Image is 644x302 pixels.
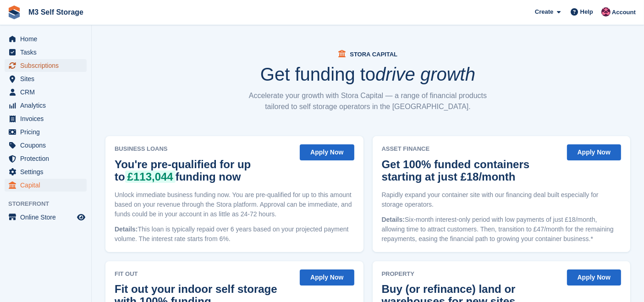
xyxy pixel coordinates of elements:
span: Home [20,33,75,45]
span: Subscriptions [20,59,75,72]
a: menu [5,59,87,72]
h2: You're pre-qualified for up to funding now [115,158,290,183]
span: Asset Finance [382,144,561,154]
h2: Get 100% funded containers starting at just £18/month [382,158,557,183]
span: Capital [20,179,75,192]
span: Settings [20,165,75,178]
a: menu [5,211,87,224]
span: Account [612,8,636,17]
a: menu [5,126,87,138]
span: £113,044 [125,170,176,183]
img: stora-icon-8386f47178a22dfd0bd8f6a31ec36ba5ce8667c1dd55bd0f319d3a0aa187defe.svg [7,5,21,19]
a: menu [5,72,87,85]
a: menu [5,86,87,99]
span: Details: [382,216,405,223]
h1: Get funding to [260,65,475,83]
span: Tasks [20,46,75,59]
button: Apply Now [567,269,621,286]
span: Coupons [20,139,75,152]
a: menu [5,46,87,59]
img: Nick Jones [601,7,611,16]
span: Create [535,7,553,16]
span: Business Loans [115,144,294,154]
p: Accelerate your growth with Stora Capital — a range of financial products tailored to self storag... [244,90,492,112]
button: Apply Now [300,144,354,160]
a: menu [5,165,87,178]
span: Protection [20,152,75,165]
span: Storefront [8,199,91,209]
p: This loan is typically repaid over 6 years based on your projected payment volume. The interest r... [115,225,354,244]
span: Help [580,7,593,16]
a: menu [5,139,87,152]
a: menu [5,33,87,45]
span: Invoices [20,112,75,125]
span: Details: [115,225,138,233]
span: Pricing [20,126,75,138]
span: Stora Capital [350,51,397,58]
a: menu [5,179,87,192]
span: CRM [20,86,75,99]
span: Online Store [20,211,75,224]
a: Preview store [76,212,87,223]
button: Apply Now [300,269,354,286]
a: menu [5,99,87,112]
p: Unlock immediate business funding now. You are pre-qualified for up to this amount based on your ... [115,190,354,219]
span: Sites [20,72,75,85]
span: Analytics [20,99,75,112]
p: Rapidly expand your container site with our financing deal built especially for storage operators. [382,190,622,209]
span: Fit Out [115,269,294,279]
a: menu [5,112,87,125]
a: M3 Self Storage [25,5,87,20]
i: drive growth [375,64,475,84]
button: Apply Now [567,144,621,160]
span: Property [382,269,561,279]
a: menu [5,152,87,165]
p: Six-month interest-only period with low payments of just £18/month, allowing time to attract cust... [382,215,622,244]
